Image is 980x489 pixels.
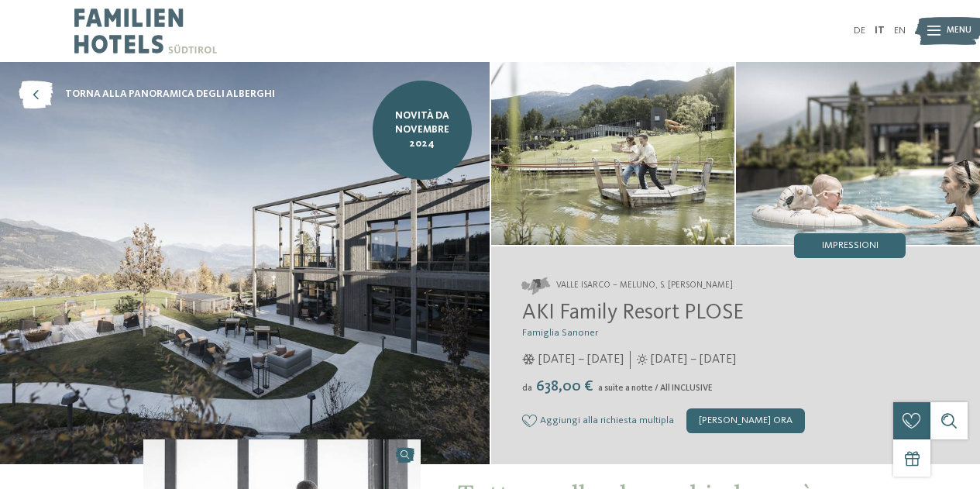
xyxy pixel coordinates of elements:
[822,241,879,251] span: Impressioni
[534,379,597,394] span: 638,00 €
[522,302,744,324] span: AKI Family Resort PLOSE
[65,88,275,102] span: torna alla panoramica degli alberghi
[382,109,462,151] span: NOVITÀ da novembre 2024
[598,384,713,393] span: a suite a notte / All INCLUSIVE
[19,81,275,108] a: torna alla panoramica degli alberghi
[736,62,980,245] img: AKI: tutto quello che un bimbo può desiderare
[522,384,532,393] span: da
[491,62,735,245] img: AKI: tutto quello che un bimbo può desiderare
[540,415,674,426] span: Aggiungi alla richiesta multipla
[651,351,736,368] span: [DATE] – [DATE]
[637,354,648,365] i: Orari d'apertura estate
[522,354,535,365] i: Orari d'apertura inverno
[538,351,624,368] span: [DATE] – [DATE]
[522,328,598,338] span: Famiglia Sanoner
[894,26,906,36] a: EN
[854,26,865,36] a: DE
[686,408,805,433] div: [PERSON_NAME] ora
[875,26,885,36] a: IT
[556,280,733,292] span: Valle Isarco – Meluno, S. [PERSON_NAME]
[947,25,971,37] span: Menu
